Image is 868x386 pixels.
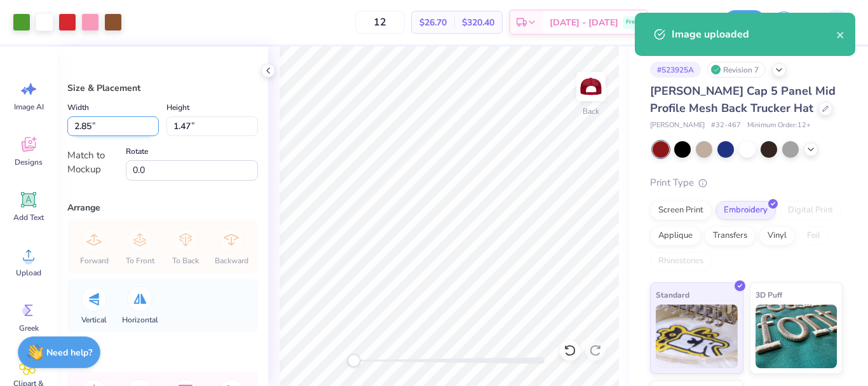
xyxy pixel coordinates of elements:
div: Accessibility label [348,354,360,367]
img: Hughe Josh Cabanete [824,10,850,35]
div: Foil [799,226,829,245]
input: Untitled Design [654,10,717,35]
input: – – [355,11,405,34]
span: [PERSON_NAME] Cap 5 Panel Mid Profile Mesh Back Trucker Hat [650,83,836,116]
div: Vinyl [759,226,795,245]
span: Upload [16,268,41,278]
span: Minimum Order: 12 + [747,120,811,131]
span: $320.40 [462,16,494,29]
div: Arrange [67,201,258,214]
div: Revision 7 [707,62,766,78]
span: [DATE] - [DATE] [550,16,618,29]
span: Designs [15,157,43,167]
div: Rhinestones [650,252,712,271]
span: 3D Puff [756,288,782,301]
span: Add Text [13,212,44,223]
button: close [836,27,845,42]
div: Size & Placement [67,81,258,95]
label: Rotate [126,144,148,159]
span: # 32-467 [711,120,741,131]
div: Screen Print [650,201,712,220]
div: Digital Print [780,201,841,220]
div: Image uploaded [672,27,836,42]
div: Transfers [705,226,756,245]
img: 3D Puff [756,305,837,368]
span: Image AI [14,102,44,112]
span: Horizontal [122,315,158,325]
span: Free [626,18,638,27]
img: Standard [656,305,738,368]
div: Back [583,106,599,117]
div: Print Type [650,176,843,190]
strong: Need help? [46,347,92,359]
span: Greek [19,323,39,333]
img: Back [578,74,604,99]
a: HJ [804,10,855,35]
div: Align [67,353,258,366]
span: Standard [656,288,689,301]
span: [PERSON_NAME] [650,120,705,131]
span: Vertical [81,315,107,325]
div: # 523925A [650,62,701,78]
span: $26.70 [419,16,447,29]
div: Embroidery [715,201,776,220]
label: Width [67,100,89,115]
label: Height [166,100,189,115]
div: Match to Mockup [67,148,118,177]
div: Applique [650,226,701,245]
